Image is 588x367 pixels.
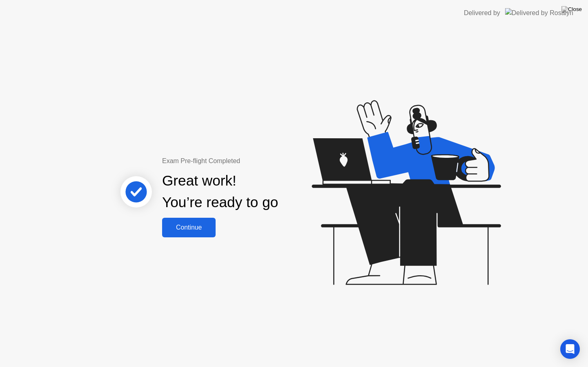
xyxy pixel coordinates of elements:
button: Continue [162,218,216,237]
div: Great work! You’re ready to go [162,170,278,213]
img: Close [561,6,582,13]
div: Exam Pre-flight Completed [162,156,331,166]
div: Open Intercom Messenger [560,339,580,359]
div: Delivered by [464,8,500,18]
img: Delivered by Rosalyn [505,8,573,18]
div: Continue [165,224,213,231]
